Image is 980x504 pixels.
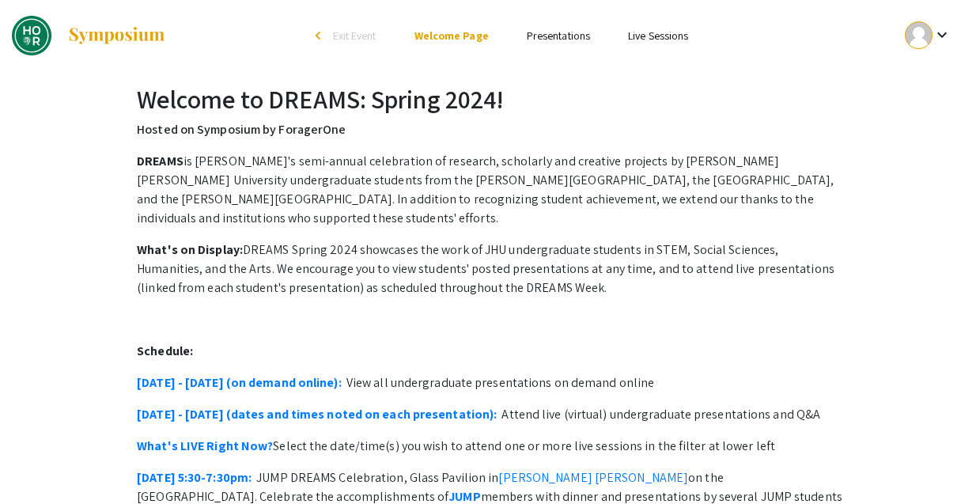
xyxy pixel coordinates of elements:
[628,28,688,43] a: Live Sessions
[527,28,590,43] a: Presentations
[137,241,243,258] strong: What's on Display:
[498,469,688,486] a: [PERSON_NAME] [PERSON_NAME]
[137,469,252,486] a: [DATE] 5:30-7:30pm:
[414,28,489,43] a: Welcome Page
[137,84,843,114] h2: Welcome to DREAMS: Spring 2024!
[137,405,843,424] p: Attend live (virtual) undergraduate presentations and Q&A
[12,16,166,55] a: DREAMS: Spring 2024
[137,241,843,297] p: DREAMS Spring 2024 showcases the work of JHU undergraduate students in STEM, Social Sciences, Hum...
[12,16,51,55] img: DREAMS: Spring 2024
[888,17,968,53] button: Expand account dropdown
[137,374,342,391] a: [DATE] - [DATE] (on demand online):
[137,152,843,228] p: is [PERSON_NAME]'s semi-annual celebration of research, scholarly and creative projects by [PERSO...
[933,25,952,44] mat-icon: Expand account dropdown
[12,433,67,492] iframe: Chat
[137,406,497,423] a: [DATE] - [DATE] (dates and times noted on each presentation):
[137,120,843,139] p: Hosted on Symposium by ForagerOne
[137,153,184,169] strong: DREAMS
[67,26,166,45] img: Symposium by ForagerOne
[137,373,843,392] p: View all undergraduate presentations on demand online
[137,343,193,359] strong: Schedule:
[316,31,325,40] div: arrow_back_ios
[137,437,843,456] p: Select the date/time(s) you wish to attend one or more live sessions in the filter at lower left
[137,438,273,454] a: What's LIVE Right Now?
[333,28,376,43] span: Exit Event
